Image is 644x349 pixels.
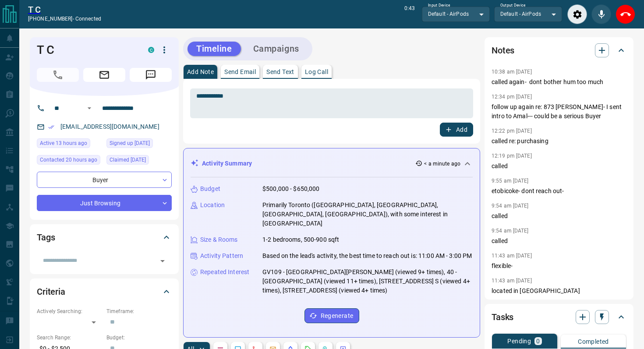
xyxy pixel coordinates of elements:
[492,261,626,271] p: flexible-
[424,160,460,168] p: < a minute ago
[37,138,102,151] div: Tue Oct 14 2025
[492,128,532,134] p: 12:22 pm [DATE]
[106,334,172,342] p: Budget:
[130,68,172,82] span: Message
[244,42,308,56] button: Campaigns
[492,212,626,221] p: called
[492,310,513,324] h2: Tasks
[106,138,172,151] div: Wed Jan 01 2025
[492,307,626,328] div: Tasks
[492,236,626,246] p: called
[37,155,102,167] div: Tue Oct 14 2025
[404,4,415,24] p: 0:43
[492,94,532,100] p: 12:34 pm [DATE]
[37,334,102,342] p: Search Range:
[83,68,125,82] span: Email
[305,69,328,75] p: Log Call
[202,159,252,168] p: Activity Summary
[262,235,339,244] p: 1-2 bedrooms, 500-900 sqft
[148,47,154,53] div: condos.ca
[262,184,320,194] p: $500,000 - $650,000
[507,338,531,344] p: Pending
[492,253,532,259] p: 11:43 am [DATE]
[188,42,241,56] button: Timeline
[492,228,529,234] p: 9:54 am [DATE]
[492,178,529,184] p: 9:55 am [DATE]
[75,16,101,22] span: connected
[262,251,472,261] p: Based on the lead's activity, the best time to reach out is: 11:00 AM - 3:00 PM
[440,123,473,137] button: Add
[84,103,95,113] button: Open
[224,69,256,75] p: Send Email
[262,268,473,295] p: GV109 - [GEOGRAPHIC_DATA][PERSON_NAME] (viewed 9+ times), 40 - [GEOGRAPHIC_DATA] (viewed 11+ time...
[37,285,65,299] h2: Criteria
[200,268,249,277] p: Repeated Interest
[266,69,294,75] p: Send Text
[37,281,172,302] div: Criteria
[187,69,214,75] p: Add Note
[60,123,159,130] a: [EMAIL_ADDRESS][DOMAIN_NAME]
[37,172,172,188] div: Buyer
[492,78,626,87] p: called again- dont bother hum too much
[200,184,220,194] p: Budget
[492,286,626,296] p: located in [GEOGRAPHIC_DATA]
[37,227,172,248] div: Tags
[616,4,635,24] div: End Call
[37,43,135,57] h1: T C
[106,307,172,315] p: Timeframe:
[536,338,540,344] p: 0
[110,139,150,148] span: Signed up [DATE]
[200,251,243,261] p: Activity Pattern
[492,187,626,196] p: etobicoke- dont reach out-
[262,201,473,228] p: Primarily Toronto ([GEOGRAPHIC_DATA], [GEOGRAPHIC_DATA], [GEOGRAPHIC_DATA], [GEOGRAPHIC_DATA]), w...
[492,278,532,284] p: 11:43 am [DATE]
[40,139,87,148] span: Active 13 hours ago
[492,203,529,209] p: 9:54 am [DATE]
[106,155,172,167] div: Thu Jan 02 2025
[494,7,562,21] div: Default - AirPods
[200,235,238,244] p: Size & Rooms
[492,69,532,75] p: 10:38 am [DATE]
[200,201,225,210] p: Location
[37,230,55,244] h2: Tags
[110,155,146,164] span: Claimed [DATE]
[304,308,359,323] button: Regenerate
[37,307,102,315] p: Actively Searching:
[591,4,611,24] div: Mute
[492,43,514,57] h2: Notes
[492,162,626,171] p: called
[28,4,101,15] a: T C
[28,15,101,23] p: [PHONE_NUMBER] -
[492,137,626,146] p: called re: purchasing
[428,3,450,8] label: Input Device
[567,4,587,24] div: Audio Settings
[492,153,532,159] p: 12:19 pm [DATE]
[48,124,54,130] svg: Email Verified
[492,40,626,61] div: Notes
[37,68,79,82] span: Call
[500,3,525,8] label: Output Device
[40,155,97,164] span: Contacted 20 hours ago
[422,7,490,21] div: Default - AirPods
[492,102,626,121] p: follow up again re: 873 [PERSON_NAME]- I sent intro to Amal--- could be a serious Buyer
[37,195,172,211] div: Just Browsing
[578,338,609,345] p: Completed
[191,155,473,172] div: Activity Summary< a minute ago
[156,255,169,267] button: Open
